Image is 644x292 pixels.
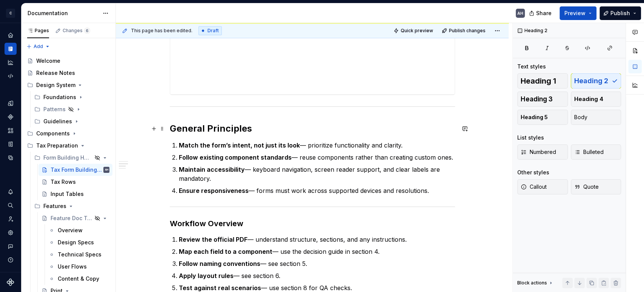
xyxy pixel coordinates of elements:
div: Release Notes [36,69,75,77]
div: AH [517,10,523,16]
strong: Review the official PDF [179,236,247,243]
strong: Test against real scenarios [179,284,261,292]
span: Body [574,113,587,121]
button: Heading 3 [517,92,568,107]
button: Publish [599,6,641,20]
a: User Flows [46,261,112,273]
span: Add [34,43,43,50]
a: Home [5,29,17,41]
div: Patterns [31,103,112,115]
strong: Maintain accessibility [179,166,245,173]
div: Components [36,130,70,137]
a: Analytics [5,56,17,68]
a: Design Specs [46,236,112,249]
a: Code automation [5,70,17,82]
button: Heading 5 [517,110,568,125]
p: — reuse components rather than creating custom ones. [179,153,455,162]
button: C [2,5,20,21]
a: Supernova Logo [7,278,14,286]
a: Assets [5,124,17,137]
p: — see section 5. [179,259,455,268]
strong: Ensure responsiveness [179,187,249,194]
a: Technical Specs [46,249,112,261]
a: Tax Form Building GuidelinesAH [38,164,112,176]
a: Invite team [5,213,17,225]
span: Heading 3 [521,95,553,103]
div: Block actions [517,278,554,288]
div: Welcome [36,57,60,65]
button: Heading 4 [571,92,621,107]
div: Design System [36,81,75,89]
span: Heading 1 [521,77,556,85]
span: Numbered [521,148,556,156]
div: Technical Specs [58,251,101,258]
div: Features [43,202,66,210]
button: Preview [559,6,596,20]
strong: Follow naming conventions [179,260,260,267]
p: — see section 6. [179,271,455,280]
div: Design System [24,79,112,91]
div: C [6,9,15,18]
span: This page has been edited. [131,28,192,34]
button: Search ⌘K [5,199,17,211]
strong: Follow existing component standards [179,154,292,161]
button: Share [525,6,556,20]
a: Welcome [24,55,112,67]
p: — prioritize functionality and clarity. [179,141,455,150]
button: Heading 1 [517,73,568,89]
a: Documentation [5,43,17,55]
div: Data sources [5,152,17,164]
p: — use the decision guide in section 4. [179,247,455,256]
span: Publish changes [449,28,486,34]
div: Content & Copy [58,275,99,283]
div: Tax Rows [51,178,76,186]
div: Guidelines [43,118,72,125]
div: Guidelines [31,115,112,127]
div: Features [31,200,112,212]
div: Form Building Handbook [43,154,92,162]
button: Quick preview [391,25,437,36]
div: Foundations [43,93,76,101]
button: Body [571,110,621,125]
span: Bulleted [574,148,604,156]
strong: Match the form’s intent, not just its look [179,141,300,149]
a: Design tokens [5,97,17,109]
a: Components [5,111,17,123]
button: Callout [517,179,568,194]
div: Changes [63,28,90,34]
button: Numbered [517,144,568,160]
p: — forms must work across supported devices and resolutions. [179,186,455,195]
button: Contact support [5,240,17,252]
div: List styles [517,134,544,141]
strong: Workflow Overview [170,219,243,228]
button: Quote [571,179,621,194]
span: Quick preview [401,28,433,34]
strong: Map each field to a component [179,248,272,255]
button: Bulleted [571,144,621,160]
span: Share [536,9,552,17]
div: Form Building Handbook [31,152,112,164]
p: — understand structure, sections, and any instructions. [179,235,455,244]
span: Draft [207,28,219,34]
div: Input Tables [51,190,84,198]
div: Overview [58,227,83,234]
div: User Flows [58,263,87,270]
strong: Apply layout rules [179,272,234,280]
div: Documentation [28,9,99,17]
a: Storybook stories [5,138,17,150]
div: Tax Form Building Guidelines [51,166,102,174]
span: Heading 5 [521,113,548,121]
a: Feature Doc Template [38,212,112,224]
div: Components [24,127,112,140]
span: Preview [564,9,586,17]
div: Notifications [5,186,17,198]
span: Heading 4 [574,95,603,103]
